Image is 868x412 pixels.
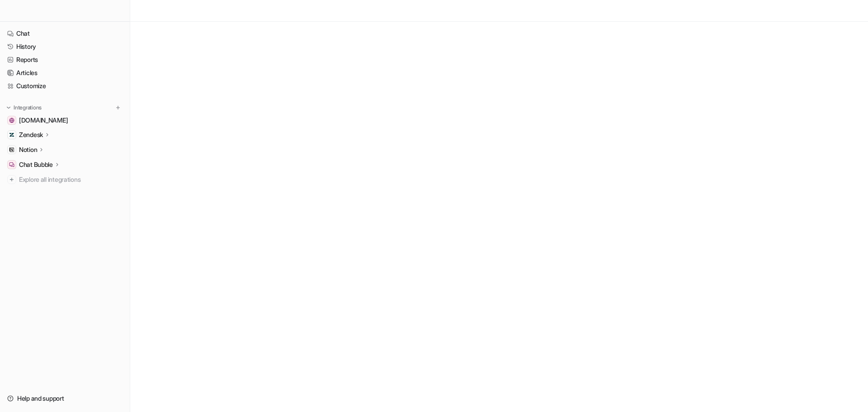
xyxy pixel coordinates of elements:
[19,145,37,154] p: Notion
[4,27,126,40] a: Chat
[4,173,126,186] a: Explore all integrations
[4,103,44,112] button: Integrations
[9,147,14,152] img: Notion
[9,132,14,137] img: Zendesk
[4,114,126,127] a: dagoexpress.com[DOMAIN_NAME]
[4,40,126,53] a: History
[9,162,14,167] img: Chat Bubble
[4,66,126,79] a: Articles
[19,130,43,139] p: Zendesk
[19,172,123,187] span: Explore all integrations
[19,116,68,125] span: [DOMAIN_NAME]
[5,104,12,111] img: expand menu
[9,118,14,123] img: dagoexpress.com
[14,104,42,111] p: Integrations
[115,104,121,111] img: menu_add.svg
[4,392,126,405] a: Help and support
[4,80,126,92] a: Customize
[19,160,53,169] p: Chat Bubble
[7,175,16,184] img: explore all integrations
[4,53,126,66] a: Reports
